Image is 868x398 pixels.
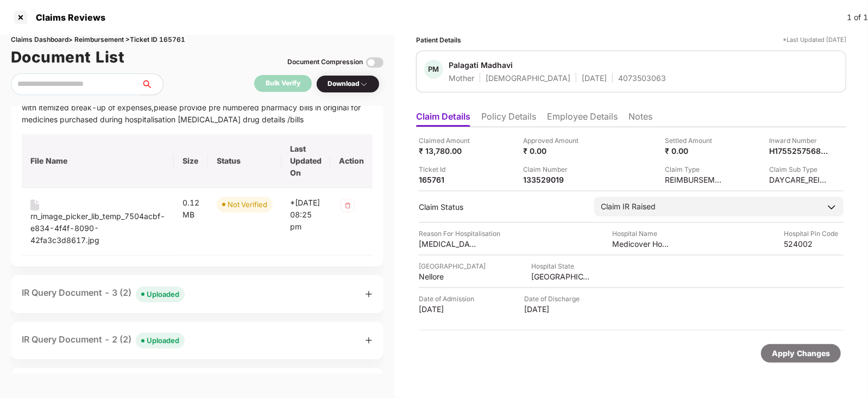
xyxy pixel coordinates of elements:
[416,35,461,45] div: Patient Details
[424,60,443,79] div: PM
[524,146,583,156] div: ₹ 0.00
[328,79,368,89] div: Download
[601,201,656,213] div: Claim IR Raised
[783,35,846,45] div: *Last Updated [DATE]
[419,271,479,282] div: Nellore
[419,239,479,249] div: [MEDICAL_DATA]
[183,197,199,221] div: 0.12 MB
[531,261,591,271] div: Hospital State
[419,146,479,156] div: ₹ 13,780.00
[22,286,185,302] div: IR Query Document - 3 (2)
[419,261,486,271] div: [GEOGRAPHIC_DATA]
[524,294,584,304] div: Date of Discharge
[770,164,829,175] div: Claim Sub Type
[416,111,470,127] li: Claim Details
[11,35,383,45] div: Claims Dashboard > Reimbursement > Ticket ID 165761
[449,60,513,70] div: Palagati Madhavi
[141,80,163,89] span: search
[419,304,479,314] div: [DATE]
[419,202,583,212] div: Claim Status
[22,333,185,349] div: IR Query Document - 2 (2)
[339,197,356,214] img: svg+xml;base64,PHN2ZyB4bWxucz0iaHR0cDovL3d3dy53My5vcmcvMjAwMC9zdmciIHdpZHRoPSIzMiIgaGVpZ2h0PSIzMi...
[612,239,672,249] div: Medicover Hospitals
[266,78,300,89] div: Bulk Verify
[612,228,672,239] div: Hospital Name
[524,164,583,175] div: Claim Number
[22,134,174,188] th: File Name
[419,164,479,175] div: Ticket Id
[665,146,725,156] div: ₹ 0.00
[365,337,373,344] span: plus
[770,135,829,146] div: Inward Number
[419,175,479,185] div: 165761
[330,134,373,188] th: Action
[11,45,125,69] h1: Document List
[665,175,725,185] div: REIMBURSEMENT
[360,80,368,89] img: svg+xml;base64,PHN2ZyBpZD0iRHJvcGRvd24tMzJ4MzIiIHhtbG5zPSJodHRwOi8vd3d3LnczLm9yZy8yMDAwL3N2ZyIgd2...
[486,73,570,83] div: [DEMOGRAPHIC_DATA]
[618,73,666,83] div: 4073503063
[770,175,829,185] div: DAYCARE_REIMBURSEMENT
[30,200,39,210] img: svg+xml;base64,PHN2ZyB4bWxucz0iaHR0cDovL3d3dy53My5vcmcvMjAwMC9zdmciIHdpZHRoPSIxNiIgaGVpZ2h0PSIyMC...
[366,54,383,71] img: svg+xml;base64,PHN2ZyBpZD0iVG9nZ2xlLTMyeDMyIiB4bWxucz0iaHR0cDovL3d3dy53My5vcmcvMjAwMC9zdmciIHdpZH...
[449,73,474,83] div: Mother
[290,197,322,233] div: *[DATE] 08:25 pm
[784,228,844,239] div: Hospital Pin Code
[772,347,830,359] div: Apply Changes
[174,134,208,188] th: Size
[784,239,844,249] div: 524002
[419,135,479,146] div: Claimed Amount
[419,228,500,239] div: Reason For Hospitalisation
[847,11,868,23] div: 1 of 1
[665,135,725,146] div: Settled Amount
[524,135,583,146] div: Approved Amount
[665,164,725,175] div: Claim Type
[582,73,607,83] div: [DATE]
[481,111,536,127] li: Policy Details
[147,335,179,346] div: Uploaded
[419,294,479,304] div: Date of Admission
[29,12,105,23] div: Claims Reviews
[147,289,179,300] div: Uploaded
[365,290,373,298] span: plus
[287,57,363,67] div: Document Compression
[547,111,618,127] li: Employee Details
[628,111,652,127] li: Notes
[524,175,583,185] div: 133529019
[826,202,837,213] img: downArrowIcon
[30,210,165,246] div: rn_image_picker_lib_temp_7504acbf-e834-4f4f-8090-42fa3c3d8617.jpg
[770,146,829,156] div: H1755257568619806660
[524,304,584,314] div: [DATE]
[531,271,591,282] div: [GEOGRAPHIC_DATA]
[281,134,330,188] th: Last Updated On
[228,199,267,210] div: Not Verified
[208,134,281,188] th: Status
[141,73,163,95] button: search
